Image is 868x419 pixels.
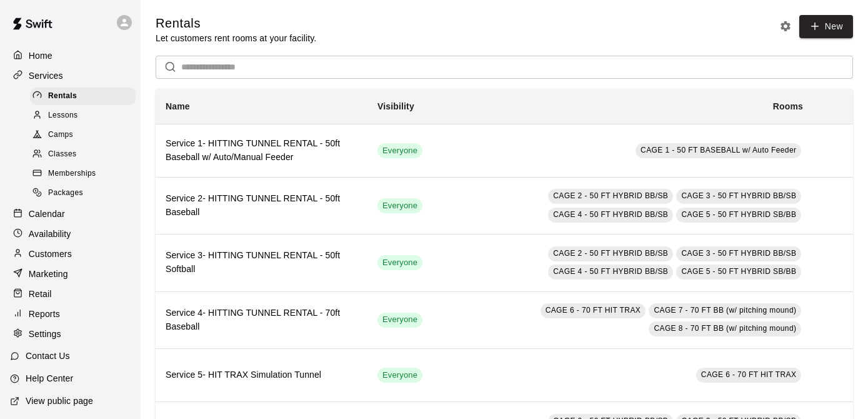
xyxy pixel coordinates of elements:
[48,187,83,199] span: Packages
[30,145,141,164] a: Classes
[26,350,70,362] p: Contact Us
[48,168,96,180] span: Memberships
[701,370,797,379] span: CAGE 6 - 70 FT HIT TRAX
[546,306,641,315] span: CAGE 6 - 70 FT HIT TRAX
[10,245,131,263] a: Customers
[377,145,422,157] span: Everyone
[681,210,796,219] span: CAGE 5 - 50 FT HYBRID SB/BB
[166,249,357,276] h6: Service 3- HITTING TUNNEL RENTAL - 50ft Softball
[553,267,668,276] span: CAGE 4 - 50 FT HYBRID BB/SB
[377,255,422,270] div: This service is visible to all of your customers
[10,265,131,283] a: Marketing
[30,86,141,106] a: Rentals
[166,101,190,111] b: Name
[30,184,141,203] a: Packages
[29,208,65,220] p: Calendar
[166,137,357,164] h6: Service 1- HITTING TUNNEL RENTAL - 50ft Baseball w/ Auto/Manual Feeder
[30,164,141,184] a: Memberships
[156,15,316,32] h5: Rentals
[10,66,131,85] a: Services
[377,257,422,269] span: Everyone
[29,248,72,260] p: Customers
[48,148,76,161] span: Classes
[10,46,131,65] a: Home
[29,228,71,240] p: Availability
[30,107,136,124] div: Lessons
[799,15,853,38] a: New
[377,368,422,383] div: This service is visible to all of your customers
[773,101,803,111] b: Rooms
[30,146,136,163] div: Classes
[654,324,796,333] span: CAGE 8 - 70 FT BB (w/ pitching mound)
[377,198,422,213] div: This service is visible to all of your customers
[30,88,136,105] div: Rentals
[641,146,796,154] span: CAGE 1 - 50 FT BASEBALL w/ Auto Feeder
[29,49,52,62] p: Home
[553,249,668,258] span: CAGE 2 - 50 FT HYBRID BB/SB
[681,249,796,258] span: CAGE 3 - 50 FT HYBRID BB/SB
[377,314,422,326] span: Everyone
[26,372,73,385] p: Help Center
[776,17,795,36] button: Rental settings
[166,368,357,382] h6: Service 5- HIT TRAX Simulation Tunnel
[166,192,357,220] h6: Service 2- HITTING TUNNEL RENTAL - 50ft Baseball
[30,126,136,144] div: Camps
[156,32,316,44] p: Let customers rent rooms at your facility.
[654,306,796,315] span: CAGE 7 - 70 FT BB (w/ pitching mound)
[48,129,73,141] span: Camps
[30,165,136,183] div: Memberships
[26,395,93,407] p: View public page
[48,90,77,103] span: Rentals
[10,305,131,323] a: Reports
[10,325,131,343] a: Settings
[29,328,61,340] p: Settings
[553,191,668,200] span: CAGE 2 - 50 FT HYBRID BB/SB
[30,184,136,202] div: Packages
[681,267,796,276] span: CAGE 5 - 50 FT HYBRID SB/BB
[29,69,63,82] p: Services
[377,200,422,212] span: Everyone
[30,126,141,145] a: Camps
[30,106,141,125] a: Lessons
[377,143,422,158] div: This service is visible to all of your customers
[166,306,357,334] h6: Service 4- HITTING TUNNEL RENTAL - 70ft Baseball
[29,288,52,300] p: Retail
[29,268,68,280] p: Marketing
[377,101,414,111] b: Visibility
[48,109,78,122] span: Lessons
[10,204,131,223] a: Calendar
[377,313,422,328] div: This service is visible to all of your customers
[377,370,422,381] span: Everyone
[681,191,796,200] span: CAGE 3 - 50 FT HYBRID BB/SB
[10,285,131,303] a: Retail
[553,210,668,219] span: CAGE 4 - 50 FT HYBRID BB/SB
[10,225,131,243] a: Availability
[29,308,60,320] p: Reports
